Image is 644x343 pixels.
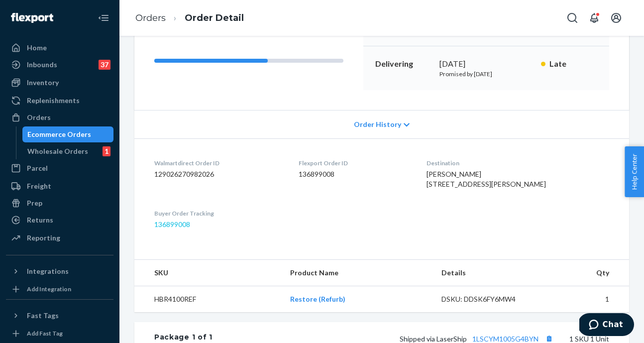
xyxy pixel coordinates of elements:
[542,286,629,313] td: 1
[6,178,113,194] a: Freight
[6,328,113,340] a: Add Fast Tag
[27,329,63,338] div: Add Fast Tag
[22,143,114,159] a: Wholesale Orders1
[562,8,582,28] button: Open Search Box
[6,110,113,125] a: Orders
[6,160,113,176] a: Parcel
[584,8,604,28] button: Open notifications
[6,263,113,279] button: Integrations
[6,195,113,211] a: Prep
[134,286,282,313] td: HBR4100REF
[27,215,53,225] div: Returns
[549,58,597,70] p: Late
[6,40,113,56] a: Home
[400,335,555,343] span: Shipped via LaserShip
[11,13,53,23] img: Flexport logo
[542,260,629,286] th: Qty
[27,146,88,156] div: Wholesale Orders
[27,285,71,293] div: Add Integration
[6,283,113,295] a: Add Integration
[290,295,345,303] a: Restore (Refurb)
[103,146,110,156] div: 1
[427,170,546,188] span: [PERSON_NAME] [STREET_ADDRESS][PERSON_NAME]
[6,57,113,73] a: Inbounds37
[27,43,47,53] div: Home
[99,60,110,70] div: 37
[6,93,113,109] a: Replenishments
[427,159,609,167] dt: Destination
[27,181,51,191] div: Freight
[154,220,190,229] a: 136899008
[299,159,411,167] dt: Flexport Order ID
[579,313,634,338] iframe: Opens a widget where you can chat to one of our agents
[606,8,626,28] button: Open account menu
[299,169,411,179] dd: 136899008
[27,113,51,122] div: Orders
[154,169,283,179] dd: 129026270982026
[135,12,166,23] a: Orders
[27,163,48,173] div: Parcel
[27,198,42,208] div: Prep
[185,12,244,23] a: Order Detail
[27,311,59,321] div: Fast Tags
[6,308,113,324] button: Fast Tags
[27,96,80,106] div: Replenishments
[6,212,113,228] a: Returns
[375,58,431,70] p: Delivering
[22,126,114,142] a: Ecommerce Orders
[94,8,113,28] button: Close Navigation
[439,70,533,78] p: Promised by [DATE]
[27,129,91,139] div: Ecommerce Orders
[154,159,283,167] dt: Walmartdirect Order ID
[154,209,283,218] dt: Buyer Order Tracking
[27,233,60,243] div: Reporting
[6,230,113,246] a: Reporting
[472,335,538,343] a: 1LSCYM1005G4BYN
[282,260,433,286] th: Product Name
[441,294,535,304] div: DSKU: DDSK6FY6MW4
[27,78,59,88] div: Inventory
[439,58,533,70] div: [DATE]
[433,260,542,286] th: Details
[6,75,113,91] a: Inventory
[354,119,401,129] span: Order History
[625,146,644,197] button: Help Center
[27,266,69,276] div: Integrations
[27,60,57,70] div: Inbounds
[127,3,252,33] ol: breadcrumbs
[134,260,282,286] th: SKU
